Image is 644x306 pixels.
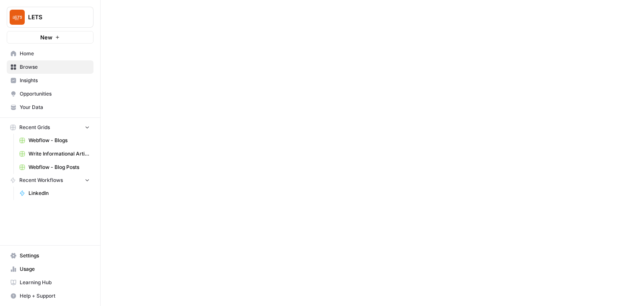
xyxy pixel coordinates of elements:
a: Usage [7,262,93,276]
a: Settings [7,249,93,262]
span: Settings [20,252,90,259]
img: LETS Logo [10,10,25,25]
button: Recent Grids [7,121,93,134]
span: Recent Grids [19,124,50,131]
button: Help + Support [7,289,93,303]
a: Learning Hub [7,276,93,289]
button: New [7,31,93,44]
span: Webflow - Blog Posts [29,163,90,171]
span: Usage [20,265,90,273]
span: Recent Workflows [19,176,63,184]
a: Webflow - Blogs [16,134,93,147]
button: Recent Workflows [7,174,93,187]
span: Your Data [20,104,90,111]
span: New [40,33,52,41]
span: Browse [20,63,90,71]
span: Insights [20,77,90,84]
span: Home [20,50,90,57]
span: Learning Hub [20,279,90,286]
a: Write Informational Article [16,147,93,161]
button: Workspace: LETS [7,7,93,28]
span: Help + Support [20,292,90,300]
a: Home [7,47,93,60]
span: Opportunities [20,90,90,98]
a: Opportunities [7,87,93,101]
span: Write Informational Article [29,150,90,158]
a: Your Data [7,101,93,114]
a: Insights [7,74,93,87]
span: LinkedIn [29,189,90,197]
span: LETS [28,13,79,21]
a: LinkedIn [16,187,93,200]
span: Webflow - Blogs [29,137,90,144]
a: Browse [7,60,93,74]
a: Webflow - Blog Posts [16,161,93,174]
